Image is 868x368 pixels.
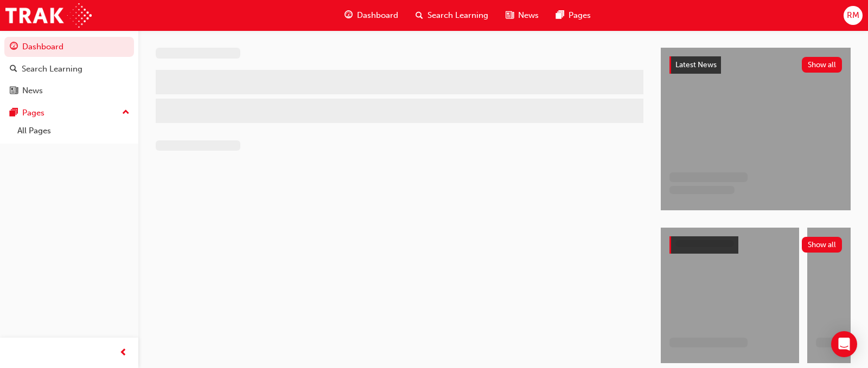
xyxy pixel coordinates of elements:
span: pages-icon [10,108,18,118]
a: pages-iconPages [547,4,599,27]
button: Pages [4,103,134,123]
span: News [518,9,539,22]
span: prev-icon [119,346,127,360]
span: pages-icon [556,9,564,22]
a: search-iconSearch Learning [407,4,497,27]
span: search-icon [416,9,423,22]
button: Show all [802,57,843,73]
button: RM [844,6,863,25]
a: Show all [669,236,842,254]
span: guage-icon [10,42,18,52]
a: news-iconNews [497,4,547,27]
div: Search Learning [22,63,82,75]
div: Open Intercom Messenger [831,331,857,357]
a: Dashboard [4,37,134,57]
span: Dashboard [357,9,398,22]
div: News [22,85,43,97]
button: DashboardSearch LearningNews [4,35,134,103]
button: Show all [802,237,843,253]
a: guage-iconDashboard [336,4,407,27]
span: news-icon [10,86,18,96]
span: news-icon [506,9,514,22]
a: News [4,81,134,101]
span: search-icon [10,64,17,74]
span: RM [847,9,859,22]
a: All Pages [13,122,134,139]
a: Latest NewsShow all [669,56,842,74]
div: Pages [22,107,44,119]
span: guage-icon [344,9,353,22]
span: up-icon [122,106,130,120]
span: Search Learning [427,9,488,22]
img: Trak [5,3,92,28]
span: Pages [569,9,591,22]
a: Search Learning [4,59,134,79]
span: Latest News [675,60,717,69]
